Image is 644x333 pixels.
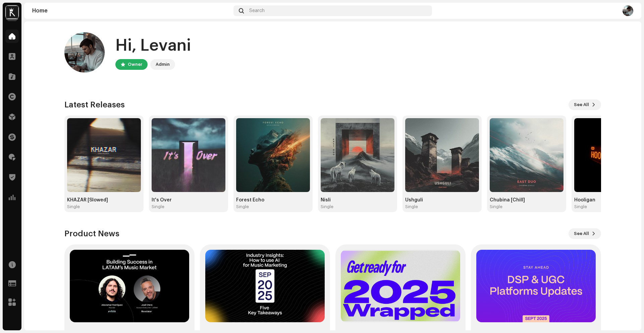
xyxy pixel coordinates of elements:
button: See All [569,99,601,110]
div: Single [236,204,249,209]
img: 1ea28496-abca-4d7a-bdc7-86e3f8c147f3 [321,118,394,192]
div: Hi, Levani [115,35,191,56]
img: e9e70cf3-c49a-424f-98c5-fab0222053be [5,5,19,19]
div: Admin [156,60,170,68]
div: Single [67,204,80,209]
div: Single [490,204,502,209]
img: 38804214-92dc-44cc-9406-b171dd1db15f [236,118,310,192]
div: Chubina [Chill] [490,197,563,203]
img: e7e1c77d-7ac2-4e23-a9aa-5e1bb7bb2ada [64,32,105,73]
img: e7e1c77d-7ac2-4e23-a9aa-5e1bb7bb2ada [623,5,633,16]
span: See All [574,227,589,240]
div: KHAZAR [Slowed] [67,197,141,203]
span: Search [249,8,265,13]
div: Nisli [321,197,394,203]
div: Home [32,8,231,13]
img: 6b7c873d-9dd1-4870-a601-b7a01f3fbd16 [405,118,479,192]
img: c02ae051-2a25-48d1-bc44-aa93f1dba917 [490,118,563,192]
span: See All [574,98,589,111]
div: Owner [128,60,142,68]
img: 9411ba06-0883-4c12-85ed-3571cefd365f [152,118,225,192]
div: Forest Echo [236,197,310,203]
button: See All [569,228,601,239]
div: Single [321,204,333,209]
div: Single [405,204,418,209]
div: Single [574,204,587,209]
h3: Latest Releases [64,99,125,110]
div: Ushguli [405,197,479,203]
img: cceccee9-e606-4035-8ebc-40681c5ca725 [67,118,141,192]
h3: Product News [64,228,119,239]
div: It's Over [152,197,225,203]
div: Single [152,204,164,209]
